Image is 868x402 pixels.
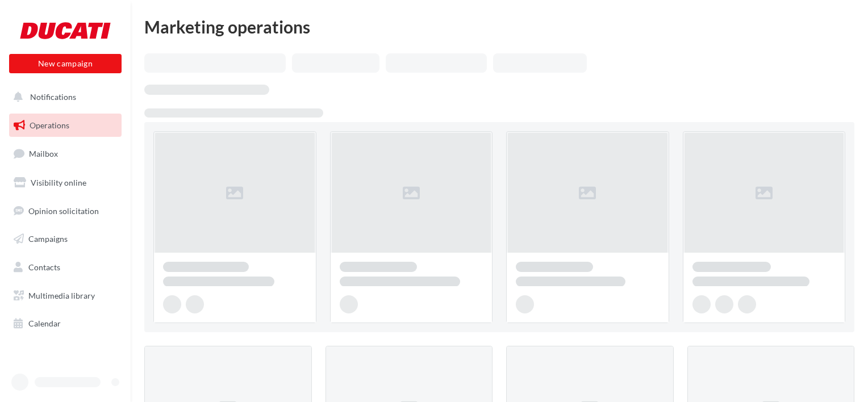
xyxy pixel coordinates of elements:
div: Marketing operations [144,18,854,35]
button: New campaign [9,54,122,73]
button: Notifications [7,85,119,109]
a: Mailbox [7,141,124,166]
span: Visibility online [31,178,86,187]
span: Opinion solicitation [28,206,99,215]
span: Operations [30,120,69,130]
a: Visibility online [7,171,124,195]
span: Calendar [28,319,61,328]
a: Opinion solicitation [7,199,124,223]
a: Calendar [7,312,124,336]
a: Campaigns [7,227,124,251]
a: Contacts [7,256,124,279]
span: Multimedia library [28,291,95,300]
span: Contacts [28,262,60,272]
a: Multimedia library [7,284,124,308]
span: Campaigns [28,234,68,244]
span: Mailbox [29,149,58,158]
a: Operations [7,114,124,137]
span: Notifications [30,92,76,102]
